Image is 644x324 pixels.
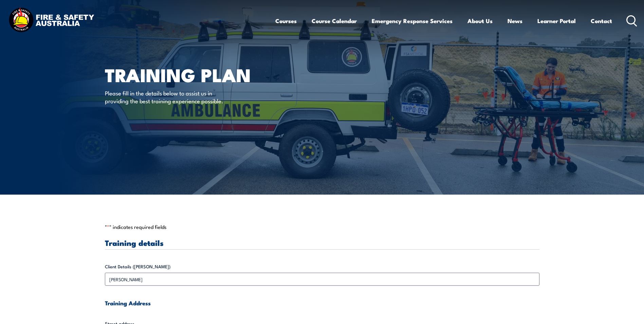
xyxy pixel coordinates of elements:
[312,12,357,30] a: Course Calendar
[591,12,612,30] a: Contact
[105,67,273,83] h1: Training plan
[105,299,539,307] h4: Training Address
[105,89,229,105] p: Please fill in the details below to assist us in providing the best training experience possible.
[467,12,493,30] a: About Us
[105,223,539,230] p: " " indicates required fields
[105,239,539,247] h3: Training details
[275,12,297,30] a: Courses
[508,12,522,30] a: News
[372,12,453,30] a: Emergency Response Services
[105,263,539,270] label: Client Details ([PERSON_NAME])
[537,12,576,30] a: Learner Portal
